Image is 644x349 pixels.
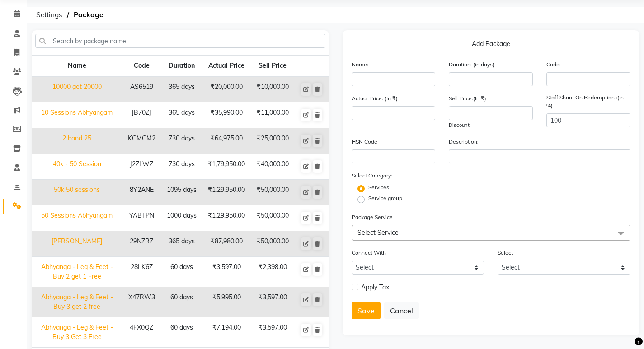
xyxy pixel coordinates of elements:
[161,287,202,317] td: 60 days
[449,122,471,128] span: Discount:
[449,60,494,69] label: Duration: (in days)
[202,180,251,205] td: ₹1,29,950.00
[251,180,294,205] td: ₹50,000.00
[251,205,294,231] td: ₹50,000.00
[32,7,67,23] span: Settings
[449,138,479,146] label: Description:
[32,128,122,154] td: 2 hand 25
[368,183,389,191] label: Services
[352,39,631,52] p: Add Package
[122,76,161,102] td: AS6519
[122,317,161,348] td: 4FX0QZ
[202,231,251,257] td: ₹87,980.00
[384,302,419,319] button: Cancel
[357,228,399,237] span: Select Service
[352,249,386,257] label: Connect With
[352,213,393,221] label: Package Service
[251,102,294,128] td: ₹11,000.00
[352,60,368,69] label: Name:
[32,56,122,77] th: Name
[449,94,486,102] label: Sell Price:(In ₹)
[161,102,202,128] td: 365 days
[122,102,161,128] td: JB70ZJ
[32,205,122,231] td: 50 Sessions Abhyangam
[251,287,294,317] td: ₹3,597.00
[161,205,202,231] td: 1000 days
[251,76,294,102] td: ₹10,000.00
[122,257,161,287] td: 28LK6Z
[161,76,202,102] td: 365 days
[161,154,202,180] td: 730 days
[32,287,122,317] td: Abhyanga - Leg & Feet - Buy 3 get 2 free
[32,76,122,102] td: 10000 get 20000
[122,154,161,180] td: J2ZLWZ
[251,231,294,257] td: ₹50,000.00
[202,102,251,128] td: ₹35,990.00
[251,317,294,348] td: ₹3,597.00
[202,76,251,102] td: ₹20,000.00
[202,128,251,154] td: ₹64,975.00
[161,128,202,154] td: 730 days
[202,317,251,348] td: ₹7,194.00
[32,257,122,287] td: Abhyanga - Leg & Feet - Buy 2 get 1 Free
[202,205,251,231] td: ₹1,29,950.00
[32,102,122,128] td: 10 Sessions Abhyangam
[161,317,202,348] td: 60 days
[69,7,108,23] span: Package
[202,287,251,317] td: ₹5,995.00
[35,34,325,48] input: Search by package name
[32,231,122,257] td: [PERSON_NAME]
[361,283,389,292] span: Apply Tax
[122,128,161,154] td: KGMGM2
[161,257,202,287] td: 60 days
[122,205,161,231] td: YABTPN
[32,180,122,205] td: 50k 50 sessions
[352,138,377,146] label: HSN Code
[122,56,161,77] th: Code
[202,257,251,287] td: ₹3,597.00
[352,94,398,102] label: Actual Price: (In ₹)
[498,249,513,257] label: Select
[122,287,161,317] td: X47RW3
[202,56,251,77] th: Actual Price
[122,180,161,205] td: 8Y2ANE
[202,154,251,180] td: ₹1,79,950.00
[251,56,294,77] th: Sell Price
[546,93,630,110] label: Staff Share On Redemption :(In %)
[32,154,122,180] td: 40k - 50 Session
[122,231,161,257] td: 29NZRZ
[161,56,202,77] th: Duration
[251,128,294,154] td: ₹25,000.00
[251,257,294,287] td: ₹2,398.00
[352,172,392,180] label: Select Category:
[161,231,202,257] td: 365 days
[546,60,561,69] label: Code:
[352,302,381,319] button: Save
[161,180,202,205] td: 1095 days
[32,317,122,348] td: Abhyanga - Leg & Feet - Buy 3 Get 3 Free
[368,194,402,202] label: Service group
[251,154,294,180] td: ₹40,000.00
